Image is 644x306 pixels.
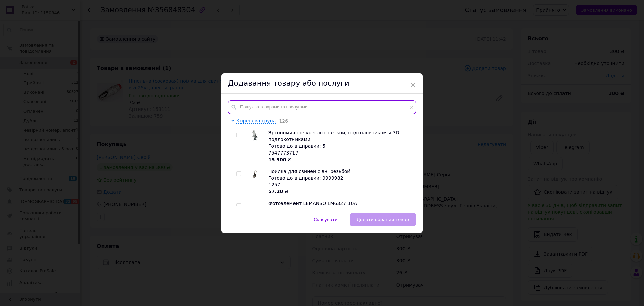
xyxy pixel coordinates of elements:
span: 1257 [268,182,280,187]
input: Пошук за товарами та послугами [228,100,416,114]
img: Поилка для свиней с вн. резьбой [250,168,260,181]
div: Готово до відправки: 5 [268,143,412,149]
div: ₴ [268,156,412,163]
img: Эргономичное кресло с сеткой, подголовником и 3D подлокотниками. [248,129,262,143]
span: Коренева група [236,118,276,123]
span: Поилка для свиней с вн. резьбой [268,169,350,174]
span: 126 [276,118,288,124]
b: 57.20 [268,189,283,194]
div: ₴ [268,188,412,195]
span: Фотоэлемент LEMANSO LM6327 10A [268,201,357,206]
span: Эргономичное кресло с сеткой, подголовником и 3D подлокотниками. [268,130,399,142]
span: × [410,79,416,91]
span: 7547773717 [268,150,298,156]
span: Скасувати [314,217,337,222]
button: Скасувати [307,213,344,226]
b: 15 500 [268,157,286,162]
div: Готово до відправки: 9999982 [268,175,412,181]
div: Додавання товару або послуги [221,73,423,94]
